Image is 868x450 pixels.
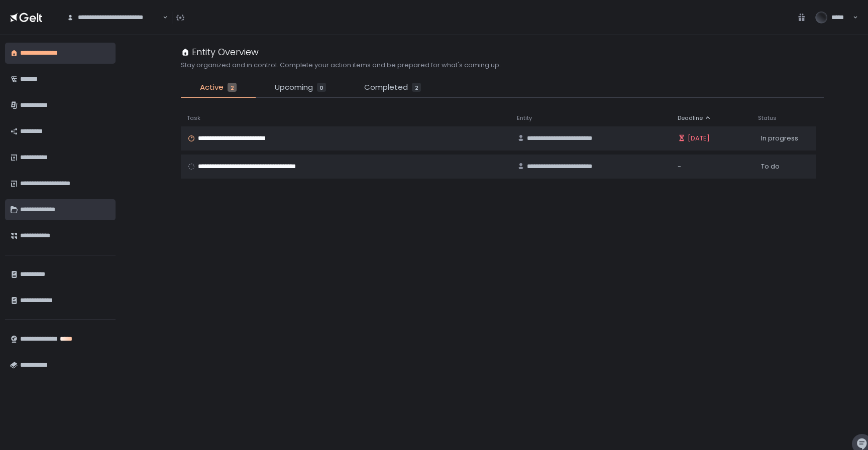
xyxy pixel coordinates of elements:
[678,162,681,171] span: -
[761,134,798,143] span: In progress
[60,7,168,28] div: Search for option
[688,134,710,143] span: [DATE]
[317,83,326,92] div: 0
[200,82,224,93] span: Active
[761,162,780,171] span: To do
[678,114,703,122] span: Deadline
[187,114,200,122] span: Task
[364,82,408,93] span: Completed
[275,82,313,93] span: Upcoming
[181,61,501,70] h2: Stay organized and in control. Complete your action items and be prepared for what's coming up.
[181,45,259,59] div: Entity Overview
[161,13,162,23] input: Search for option
[517,114,532,122] span: Entity
[412,83,421,92] div: 2
[228,83,237,92] div: 2
[758,114,777,122] span: Status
